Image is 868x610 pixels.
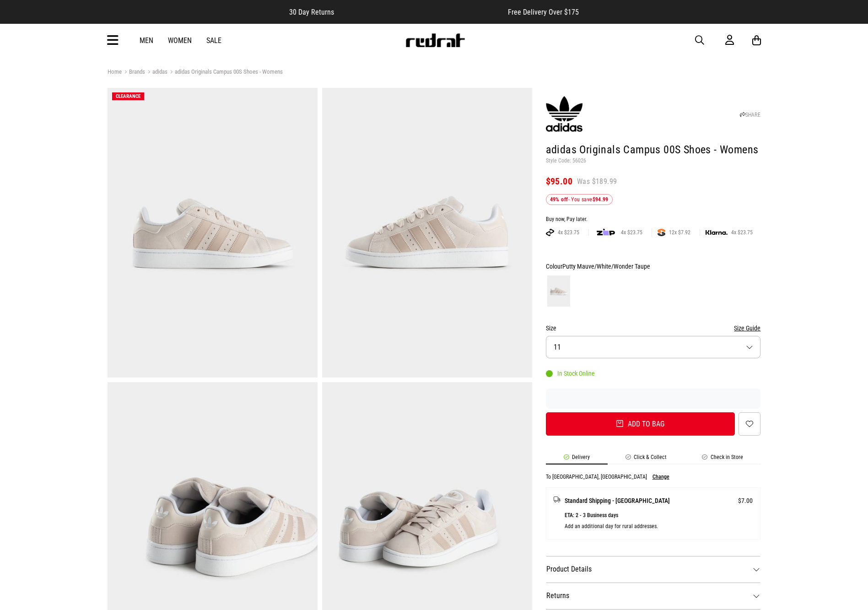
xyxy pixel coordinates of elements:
img: adidas [546,96,582,132]
a: SHARE [740,112,760,118]
iframe: Customer reviews powered by Trustpilot [352,7,490,16]
a: Women [168,36,192,45]
h1: adidas Originals Campus 00S Shoes - Womens [546,143,761,157]
img: Adidas Originals Campus 00s Shoes - Womens in Pink [108,88,318,378]
b: $94.99 [593,196,609,203]
div: In Stock Online [546,370,595,377]
span: CLEARANCE [116,93,140,99]
button: Size Guide [734,323,760,334]
iframe: Customer reviews powered by Trustpilot [546,394,761,403]
div: Size [546,323,761,334]
span: $7.00 [738,495,753,506]
img: Putty Mauve/White/Wonder Taupe [547,275,570,307]
img: KLARNA [706,230,728,235]
a: adidas Originals Campus 00S Shoes - Womens [167,68,283,77]
a: Men [140,36,153,45]
span: 30 Day Returns [289,8,334,16]
span: $95.00 [546,176,572,187]
a: Sale [206,36,221,45]
b: 49% off [550,196,568,203]
button: Change [652,474,669,480]
p: ETA: 2 - 3 Business days Add an additional day for rural addresses. [565,510,753,532]
span: Putty Mauve/White/Wonder Taupe [562,263,650,270]
img: zip [597,228,615,237]
span: Free Delivery Over $175 [508,8,579,16]
img: AFTERPAY [546,229,554,236]
span: 4x $23.75 [728,229,756,236]
li: Delivery [546,454,608,464]
div: Buy now, Pay later. [546,216,761,223]
div: Colour [546,261,761,272]
p: Style Code: 56026 [546,157,761,165]
dt: Product Details [546,556,761,583]
span: Was $189.99 [577,177,617,187]
img: Redrat logo [405,33,465,47]
a: Brands [122,68,145,77]
a: Home [108,68,122,75]
div: - You save [546,194,613,205]
span: 4x $23.75 [617,229,646,236]
span: 12x $7.92 [665,229,694,236]
li: Click & Collect [608,454,685,464]
dt: Returns [546,583,761,609]
button: 11 [546,336,761,358]
a: adidas [145,68,167,77]
li: Check in Store [685,454,761,464]
img: Adidas Originals Campus 00s Shoes - Womens in Pink [322,88,532,378]
span: 11 [554,343,561,351]
p: To [GEOGRAPHIC_DATA], [GEOGRAPHIC_DATA] [546,474,647,480]
span: 4x $23.75 [554,229,583,236]
button: Add to bag [546,412,735,436]
span: Standard Shipping - [GEOGRAPHIC_DATA] [565,495,670,506]
img: SPLITPAY [658,229,665,236]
